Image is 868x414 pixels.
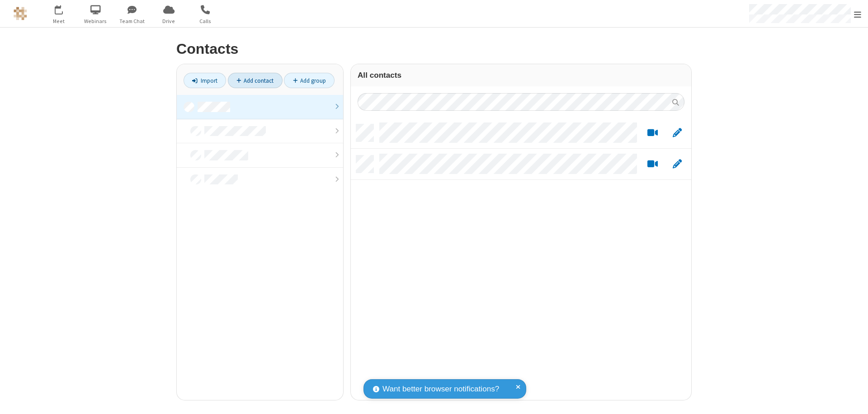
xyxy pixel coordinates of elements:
iframe: Chat [845,390,861,408]
a: Add contact [228,73,283,88]
button: Edit [668,159,686,170]
div: 3 [61,5,67,12]
button: Start a video meeting [644,159,661,170]
button: Edit [668,127,686,139]
span: Want better browser notifications? [382,383,499,395]
span: Team Chat [115,17,149,25]
span: Calls [189,17,222,25]
div: grid [351,118,691,400]
span: Drive [152,17,186,25]
a: Import [184,73,226,88]
a: Add group [284,73,335,88]
img: QA Selenium DO NOT DELETE OR CHANGE [14,7,27,20]
span: Meet [42,17,76,25]
h2: Contacts [176,41,692,57]
h3: All contacts [358,71,684,80]
button: Start a video meeting [644,127,661,139]
span: Webinars [79,17,113,25]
